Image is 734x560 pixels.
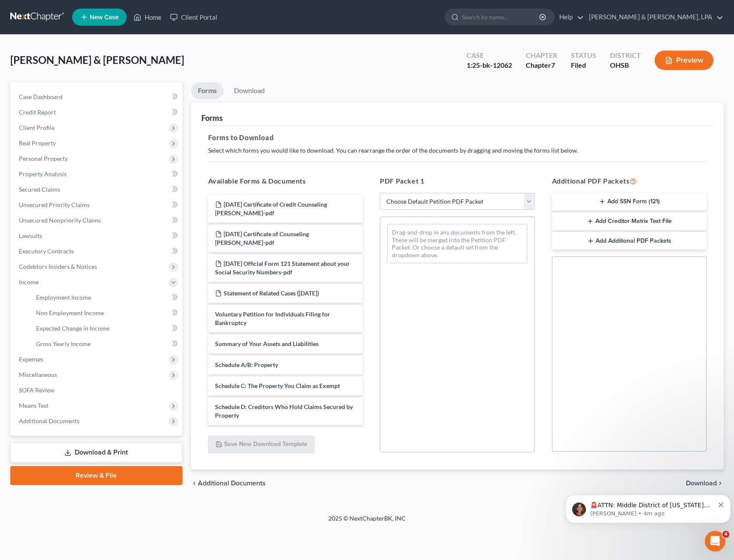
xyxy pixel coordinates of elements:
div: Case [467,51,512,60]
a: Client Portal [166,9,221,25]
h5: Available Forms & Documents [208,176,363,186]
a: Download [227,82,272,99]
a: Employment Income [29,290,182,305]
span: 7 [551,61,555,69]
button: Save New Download Template [208,436,315,454]
span: Executory Contracts [19,247,74,255]
span: Schedule A/B: Property [215,361,278,368]
span: [DATE] Certificate of Counseling [PERSON_NAME]-pdf [215,230,309,246]
span: Miscellaneous [19,371,57,378]
span: Client Profile [19,124,55,131]
span: Employment Income [36,294,91,301]
span: Personal Property [19,155,68,162]
span: Unsecured Priority Claims [19,201,90,208]
span: Secured Claims [19,186,60,193]
a: [PERSON_NAME] & [PERSON_NAME], LPA [585,9,723,25]
span: Schedule D: Creditors Who Hold Claims Secured by Property [215,403,353,419]
h5: Additional PDF Packets [552,176,707,186]
span: Expenses [19,355,43,363]
a: Non Employment Income [29,305,182,321]
button: Preview [655,51,713,70]
div: Chapter [526,60,557,70]
a: Gross Yearly Income [29,336,182,352]
a: Lawsuits [12,228,182,244]
span: [PERSON_NAME] & [PERSON_NAME] [10,54,184,66]
a: Unsecured Priority Claims [12,197,182,213]
div: Forms [201,113,223,123]
div: Filed [571,60,596,70]
a: Expected Change in Income [29,321,182,336]
span: Codebtors Insiders & Notices [19,263,97,270]
a: Secured Claims [12,182,182,197]
a: Forms [191,82,224,99]
a: Help [555,9,584,25]
span: 4 [722,531,729,538]
iframe: Intercom live chat [705,531,725,551]
span: SOFA Review [19,386,55,394]
div: District [610,51,641,60]
div: Chapter [526,51,557,60]
a: Home [129,9,166,25]
span: Non Employment Income [36,309,104,316]
div: Drag-and-drop in any documents from the left. These will be merged into the Petition PDF Packet. ... [387,224,528,263]
span: Summary of Your Assets and Liabilities [215,340,318,347]
h5: Forms to Download [208,132,707,143]
span: Unsecured Nonpriority Claims [19,217,101,224]
span: New Case [90,14,118,21]
span: [DATE] Certificate of Credit Counseling [PERSON_NAME]-pdf [215,201,327,217]
span: Credit Report [19,108,56,116]
a: Property Analysis [12,166,182,182]
span: Voluntary Petition for Individuals Filing for Bankruptcy [215,310,330,326]
span: Statement of Related Cases ([DATE]) [224,289,319,297]
a: Credit Report [12,105,182,120]
span: Case Dashboard [19,93,63,100]
span: Expected Change in Income [36,325,109,332]
span: [DATE] Official Form 121 Statement about your Social Security Numbers-pdf [215,260,350,276]
div: 2025 © NextChapterBK, INC [122,514,612,530]
span: Property Analysis [19,170,67,178]
a: Download & Print [10,443,182,463]
span: Means Test [19,402,49,409]
span: Gross Yearly Income [36,340,91,347]
a: chevron_left Additional Documents [191,480,266,487]
a: Executory Contracts [12,244,182,259]
button: Add Additional PDF Packets [552,232,707,250]
i: chevron_left [191,480,198,487]
div: 1:25-bk-12062 [467,60,512,70]
a: Unsecured Nonpriority Claims [12,213,182,228]
a: Case Dashboard [12,89,182,105]
a: SOFA Review [12,382,182,398]
span: Real Property [19,139,56,147]
iframe: Intercom notifications message [562,477,734,537]
a: Review & File [10,466,182,485]
input: Search by name... [462,9,540,25]
p: Select which forms you would like to download. You can rearrange the order of the documents by dr... [208,146,707,155]
span: Schedule C: The Property You Claim as Exempt [215,382,340,389]
span: Lawsuits [19,232,42,239]
span: Additional Documents [19,417,79,425]
h5: PDF Packet 1 [380,176,535,186]
div: OHSB [610,60,641,70]
span: Additional Documents [198,480,266,487]
button: Add SSN Form (121) [552,193,707,211]
div: Status [571,51,596,60]
button: Add Creditor Matrix Text File [552,212,707,230]
span: Income [19,278,39,286]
